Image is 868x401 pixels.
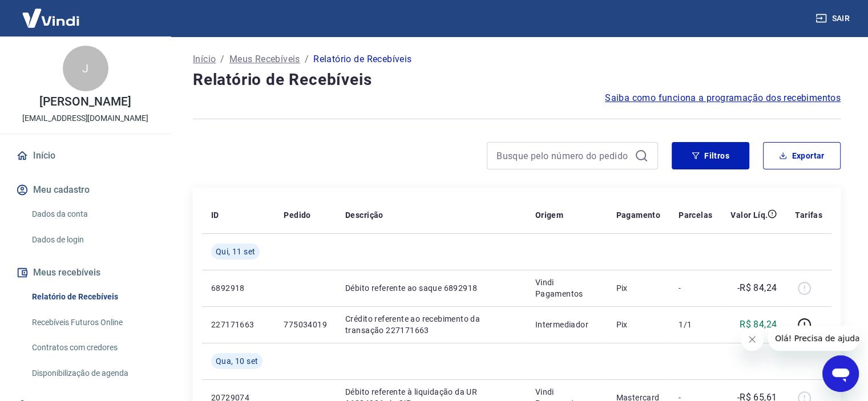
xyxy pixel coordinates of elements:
p: R$ 84,24 [740,318,777,331]
a: Dados da conta [27,202,157,226]
p: - [679,282,712,294]
p: Descrição [345,209,383,221]
p: -R$ 84,24 [737,281,777,295]
img: tab_keywords_by_traffic_grey.svg [120,66,130,75]
img: logo_orange.svg [18,18,27,27]
p: Parcelas [679,209,712,221]
p: 775034019 [284,319,327,330]
p: Débito referente ao saque 6892918 [345,282,517,294]
span: Qua, 10 set [216,355,258,367]
p: [PERSON_NAME] [39,96,131,108]
a: Contratos com credores [27,336,157,359]
iframe: Botão para abrir a janela de mensagens [822,355,859,392]
p: Origem [535,209,563,221]
iframe: Fechar mensagem [741,328,764,351]
p: Vindi Pagamentos [535,277,598,299]
div: Palavras-chave [133,67,183,75]
div: v 4.0.25 [32,18,56,27]
button: Filtros [672,142,749,169]
p: Valor Líq. [730,209,768,221]
p: / [305,52,309,66]
a: Recebíveis Futuros Online [27,311,157,334]
p: Relatório de Recebíveis [313,52,411,66]
h4: Relatório de Recebíveis [193,68,841,91]
a: Dados de login [27,228,157,252]
a: Relatório de Recebíveis [27,285,157,309]
button: Sair [813,8,854,29]
p: Pagamento [616,209,660,221]
a: Início [193,52,216,66]
p: [EMAIL_ADDRESS][DOMAIN_NAME] [22,112,148,124]
p: Tarifas [795,209,822,221]
a: Início [14,143,157,168]
input: Busque pelo número do pedido [496,147,630,164]
p: Pedido [284,209,310,221]
img: tab_domain_overview_orange.svg [47,66,56,75]
p: Intermediador [535,319,598,330]
p: ID [211,209,219,221]
img: website_grey.svg [18,30,27,39]
p: Crédito referente ao recebimento da transação 227171663 [345,313,517,336]
p: Pix [616,282,660,294]
div: Domínio [60,67,87,75]
a: Disponibilização de agenda [27,362,157,385]
button: Meus recebíveis [14,260,157,285]
iframe: Mensagem da empresa [768,326,859,351]
span: Qui, 11 set [216,246,255,257]
a: Saiba como funciona a programação dos recebimentos [605,91,841,105]
button: Meu cadastro [14,177,157,202]
p: 227171663 [211,319,265,330]
span: Olá! Precisa de ajuda? [7,8,96,17]
img: Vindi [14,1,88,35]
button: Exportar [763,142,841,169]
p: 1/1 [679,319,712,330]
div: J [63,46,108,91]
a: Meus Recebíveis [229,52,300,66]
div: [PERSON_NAME]: [DOMAIN_NAME] [30,30,163,39]
p: 6892918 [211,282,265,294]
p: / [220,52,224,66]
p: Pix [616,319,660,330]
